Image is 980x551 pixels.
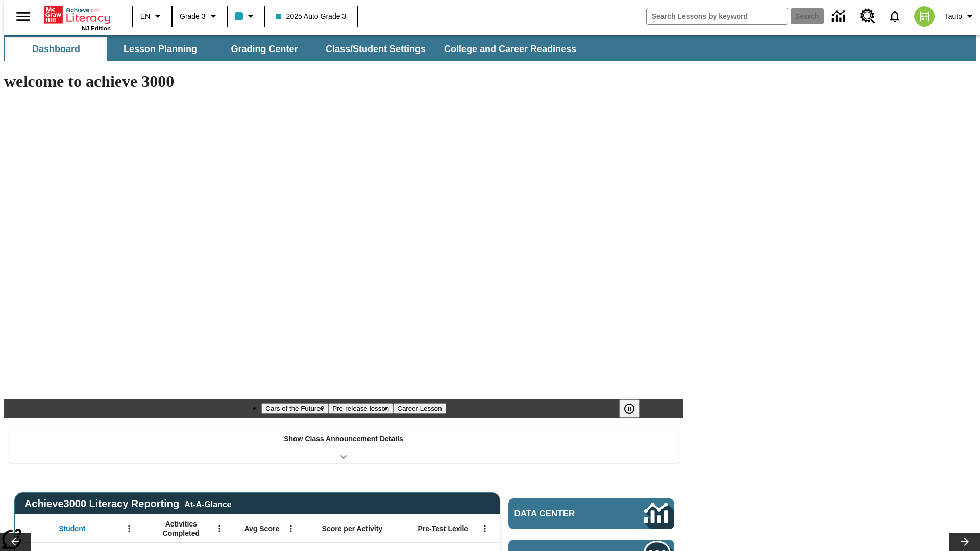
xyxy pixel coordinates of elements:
[945,11,962,22] span: Tauto
[647,8,788,24] input: search field
[4,72,683,91] h1: welcome to achieve 3000
[908,3,941,30] button: Select a new avatar
[176,7,224,26] button: Grade: Grade 3, Select a grade
[9,428,678,463] div: Show Class Announcement Details
[276,11,347,22] span: 2025 Auto Grade 3
[317,37,434,61] button: Class/Student Settings
[941,7,980,26] button: Profile/Settings
[136,7,168,26] button: Language: EN, Select a language
[826,3,854,31] a: Data Center
[881,3,908,30] a: Notifications
[24,498,232,510] span: Achieve3000 Literacy Reporting
[4,37,585,61] div: SubNavbar
[436,37,584,61] button: College and Career Readiness
[854,3,881,30] a: Resource Center, Will open in new tab
[261,403,328,414] button: Slide 1 Cars of the Future?
[82,25,111,31] span: NJ Edition
[508,498,674,529] a: Data Center
[212,521,227,536] button: Open Menu
[44,5,111,25] a: Home
[8,2,38,32] button: Open side menu
[619,399,640,418] button: Pause
[949,533,980,551] button: Lesson carousel, Next
[328,403,393,414] button: Slide 2 Pre-release lesson
[619,399,650,418] div: Pause
[514,509,610,519] span: Data Center
[283,521,299,536] button: Open Menu
[477,521,493,536] button: Open Menu
[148,519,215,538] span: Activities Completed
[284,434,403,444] p: Show Class Announcement Details
[109,37,211,61] button: Lesson Planning
[322,524,383,533] span: Score per Activity
[184,498,231,509] div: At-A-Glance
[140,11,150,22] span: EN
[4,35,976,61] div: SubNavbar
[5,37,107,61] button: Dashboard
[244,524,279,533] span: Avg Score
[121,521,137,536] button: Open Menu
[914,6,935,27] img: avatar image
[44,4,111,31] div: Home
[393,403,446,414] button: Slide 3 Career Lesson
[59,524,85,533] span: Student
[180,11,206,22] span: Grade 3
[213,37,315,61] button: Grading Center
[231,7,261,26] button: Class color is light blue. Change class color
[418,524,469,533] span: Pre-Test Lexile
